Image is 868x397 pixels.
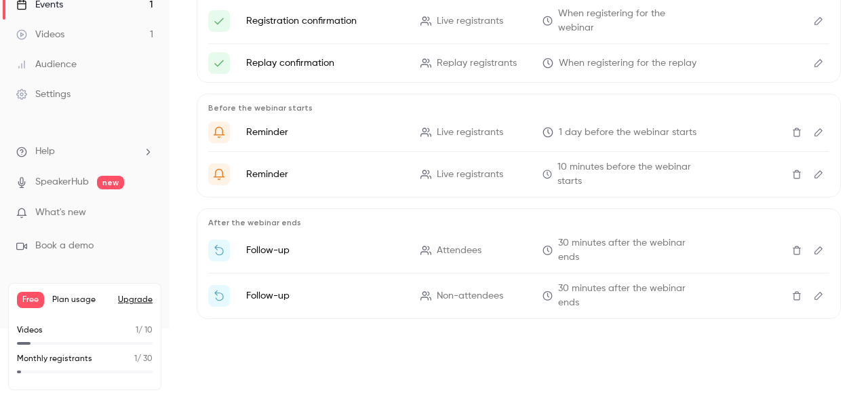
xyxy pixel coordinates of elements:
[786,240,808,261] button: Delete
[35,206,86,220] span: What's new
[246,126,404,139] p: Reminder
[35,175,89,189] a: SpeakerHub
[134,355,137,363] span: 1
[16,58,77,71] div: Audience
[437,56,517,71] span: Replay registrants
[208,236,829,265] li: Thanks for attending {{ event_name }}
[246,14,404,28] p: Registration confirmation
[246,244,404,257] p: Follow-up
[437,289,503,303] span: Non-attendees
[558,236,701,265] span: 30 minutes after the webinar ends
[559,56,696,71] span: When registering for the replay
[17,324,43,337] p: Videos
[17,353,92,365] p: Monthly registrants
[208,217,829,228] p: After the webinar ends
[52,295,110,305] span: Plan usage
[35,239,94,253] span: Book a demo
[558,282,701,310] span: 30 minutes after the webinar ends
[786,121,808,143] button: Delete
[16,88,71,101] div: Settings
[808,240,829,261] button: Edit
[137,207,153,219] iframe: Noticeable Trigger
[208,160,829,189] li: {{ event_name }} is about to go live
[808,164,829,185] button: Edit
[16,28,64,41] div: Videos
[808,10,829,32] button: Edit
[118,295,153,305] button: Upgrade
[437,244,481,258] span: Attendees
[558,7,701,35] span: When registering for the webinar
[246,56,404,70] p: Replay confirmation
[786,164,808,185] button: Delete
[35,145,55,159] span: Help
[208,52,829,74] li: Here's your access link to {{ event_name }}!
[97,176,124,189] span: new
[208,7,829,35] li: Érvényes regisztráció a {{ event_name }}eseményre!
[208,282,829,310] li: Watch the replay of {{ event_name }}
[208,121,829,143] li: Get Ready for '{{ event_name }}' tomorrow!
[437,168,503,182] span: Live registrants
[136,324,153,337] p: / 10
[134,353,153,365] p: / 30
[136,326,138,335] span: 1
[437,126,503,140] span: Live registrants
[557,160,701,189] span: 10 minutes before the webinar starts
[437,14,503,29] span: Live registrants
[16,145,153,159] li: help-dropdown-opener
[786,285,808,307] button: Delete
[246,289,404,303] p: Follow-up
[246,168,404,181] p: Reminder
[559,126,696,140] span: 1 day before the webinar starts
[808,285,829,307] button: Edit
[17,292,44,308] span: Free
[208,102,829,113] p: Before the webinar starts
[808,52,829,74] button: Edit
[808,121,829,143] button: Edit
